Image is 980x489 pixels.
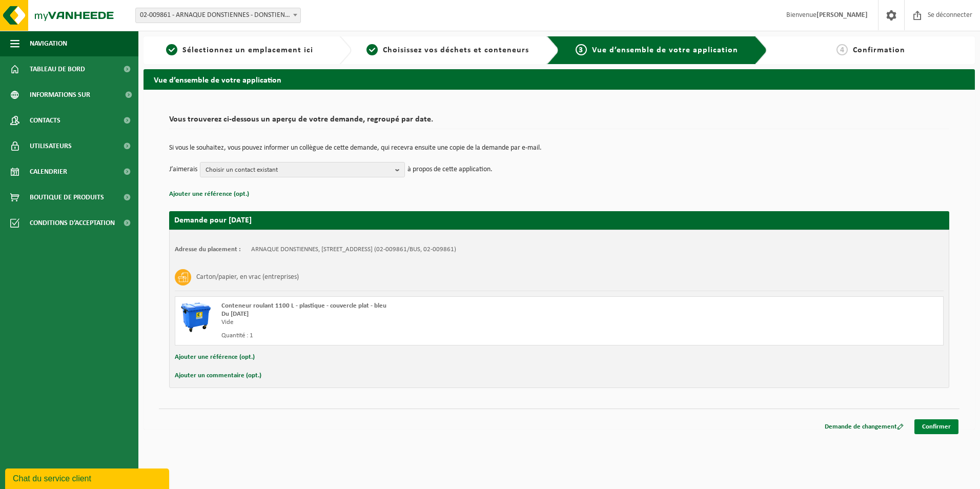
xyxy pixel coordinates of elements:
[30,210,115,236] span: Conditions d’acceptation
[182,46,313,54] span: Sélectionnez un emplacement ici
[135,8,301,23] span: 02-009861 - SCAM DONSTIENNES - DONSTIENNES
[30,108,60,133] span: Contacts
[175,369,261,382] button: Ajouter un commentaire (opt.)
[30,133,72,159] span: Utilisateurs
[357,44,539,56] a: 2Choisissez vos déchets et conteneurs
[592,46,738,54] span: Vue d’ensemble de votre application
[407,162,493,177] p: à propos de cette application.
[169,145,949,152] p: Si vous le souhaitez, vous pouvez informer un collègue de cette demande, qui recevra ensuite une ...
[366,44,378,55] span: 2
[816,11,868,19] strong: [PERSON_NAME]
[149,44,331,56] a: 1Sélectionnez un emplacement ici
[914,419,958,434] a: Confirmer
[30,82,118,108] span: Informations sur l’entreprise
[169,188,249,201] button: Ajouter une référence (opt.)
[221,318,600,327] div: Vide
[180,302,211,333] img: WB-1100-HPE-BE-01.png
[169,115,949,129] h2: Vous trouverez ci-dessous un aperçu de votre demande, regroupé par date.
[30,159,67,185] span: Calendrier
[786,11,868,19] font: Bienvenue
[221,311,249,317] strong: Du [DATE]
[30,56,85,82] span: Tableau de bord
[200,162,405,177] button: Choisir un contact existant
[5,466,171,489] iframe: chat widget
[144,69,975,89] h2: Vue d’ensemble de votre application
[175,246,241,253] strong: Adresse du placement :
[30,31,67,56] span: Navigation
[169,162,197,177] p: J’aimerais
[30,185,104,210] span: Boutique de produits
[136,8,300,23] span: 02-009861 - SCAM DONSTIENNES - DONSTIENNES
[196,269,299,286] h3: Carton/papier, en vrac (entreprises)
[174,216,252,225] strong: Demande pour [DATE]
[221,302,386,309] span: Conteneur roulant 1100 L - plastique - couvercle plat - bleu
[817,419,911,434] a: Demande de changement
[825,423,897,430] font: Demande de changement
[206,162,391,178] span: Choisir un contact existant
[383,46,529,54] span: Choisissez vos déchets et conteneurs
[221,332,600,340] div: Quantité : 1
[576,44,587,55] span: 3
[175,351,255,364] button: Ajouter une référence (opt.)
[166,44,177,55] span: 1
[251,246,456,254] td: ARNAQUE DONSTIENNES, [STREET_ADDRESS] (02-009861/BUS, 02-009861)
[853,46,905,54] span: Confirmation
[836,44,848,55] span: 4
